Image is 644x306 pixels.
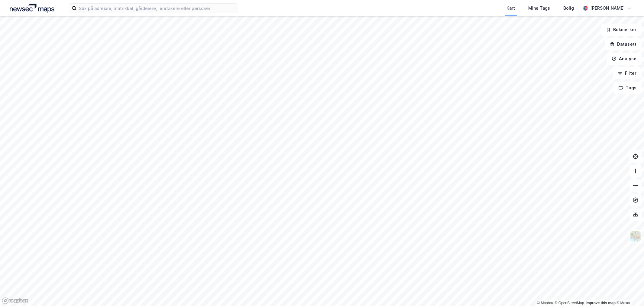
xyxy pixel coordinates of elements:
[563,5,574,12] div: Bolig
[590,5,625,12] div: [PERSON_NAME]
[76,4,238,13] input: Søk på adresse, matrikkel, gårdeiere, leietakere eller personer
[506,5,515,12] div: Kart
[528,5,550,12] div: Mine Tags
[614,277,644,306] div: Kontrollprogram for chat
[10,4,54,13] img: logo.a4113a55bc3d86da70a041830d287a7e.svg
[614,277,644,306] iframe: Chat Widget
